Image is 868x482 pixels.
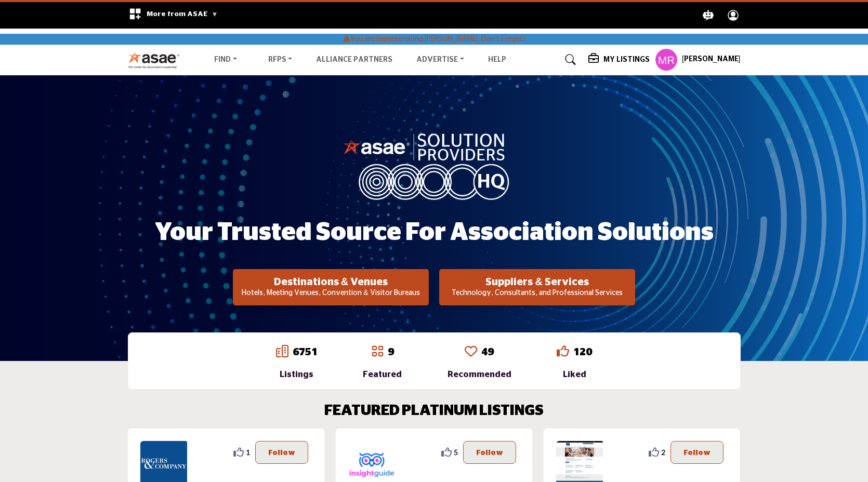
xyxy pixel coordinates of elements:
a: Go to Featured [371,345,384,359]
a: Advertise [409,52,471,67]
button: Follow [255,441,308,464]
img: image [343,131,525,199]
p: Technology, Consultants, and Professional Services [442,288,632,299]
p: Follow [268,447,295,458]
span: 2 [661,447,665,458]
h2: FEATURED PLATINUM LISTINGS [324,403,544,420]
button: Follow [463,441,516,464]
a: Go to Recommended [465,345,477,359]
button: Follow [670,441,724,464]
a: Search [555,51,583,68]
div: Recommended [448,368,511,381]
div: Liked [557,368,592,381]
a: 120 [573,347,592,357]
h2: Destinations & Venues [236,276,426,288]
a: Find [207,52,244,67]
button: Show hide supplier dropdown [655,48,678,71]
span: 5 [454,447,458,458]
button: Destinations & Venues Hotels, Meeting Venues, Convention & Visitor Bureaus [233,269,429,305]
a: 9 [388,347,394,357]
p: Hotels, Meeting Venues, Convention & Visitor Bureaus [236,288,426,299]
a: 49 [481,347,494,357]
div: My Listings [588,53,650,66]
h5: [PERSON_NAME] [682,55,741,65]
button: Suppliers & Services Technology, Consultants, and Professional Services [439,269,635,305]
a: RFPs [261,52,300,67]
h1: Your Trusted Source for Association Solutions [155,217,714,249]
span: 1 [246,447,250,458]
a: 6751 [293,347,318,357]
a: Help [488,56,506,63]
p: Follow [683,447,711,458]
span: More from ASAE [147,10,218,18]
div: Featured [363,368,402,381]
img: Site Logo [128,51,186,69]
h2: Suppliers & Services [442,276,632,288]
a: Alliance Partners [316,56,392,63]
p: Follow [476,447,503,458]
h5: My Listings [603,55,650,64]
i: Go to Liked [557,345,569,357]
div: More from ASAE [122,2,225,29]
div: Listings [276,368,318,381]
